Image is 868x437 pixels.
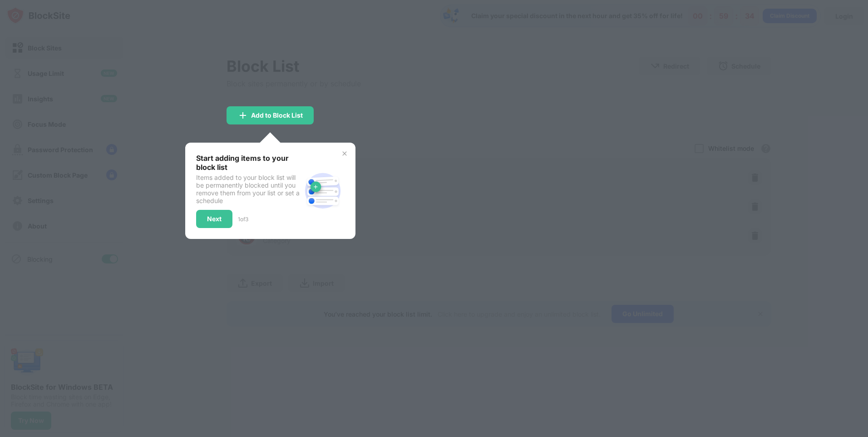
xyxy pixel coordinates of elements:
div: Next [207,215,222,223]
div: 1 of 3 [238,216,248,223]
img: block-site.svg [301,169,345,213]
img: x-button.svg [341,150,348,157]
div: Start adding items to your block list [196,154,301,172]
div: Items added to your block list will be permanently blocked until you remove them from your list o... [196,174,301,204]
div: Add to Block List [251,112,303,119]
